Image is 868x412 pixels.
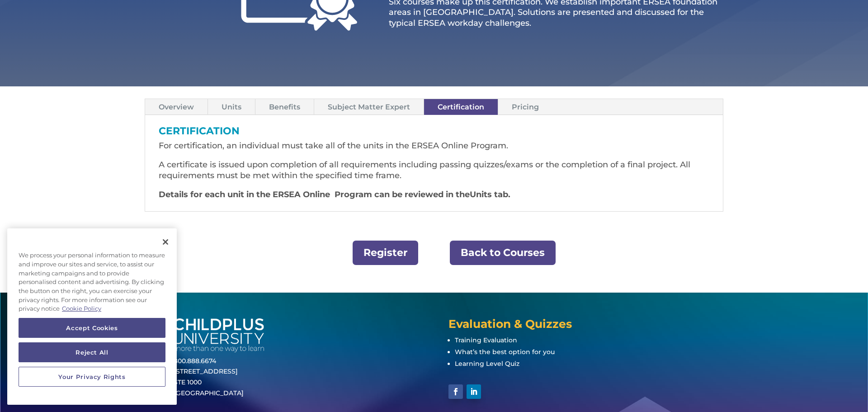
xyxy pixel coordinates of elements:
strong: Details for each unit in the ERSEA Online Program can be reviewed in theUnits tab. [159,189,510,199]
a: Learning Level Quiz [455,360,519,368]
img: white-cpu-wordmark [174,318,264,352]
p: A certificate is issued upon completion of all requirements including passing quizzes/exams or th... [159,160,709,189]
div: Privacy [7,228,177,405]
div: Cookie banner [7,228,177,405]
button: Accept Cookies [19,318,165,338]
iframe: Chat Widget [720,314,868,412]
a: Certification [424,99,498,115]
a: More information about your privacy, opens in a new tab [62,305,101,312]
div: We process your personal information to measure and improve our sites and service, to assist our ... [7,246,177,318]
h3: CERTIFICATION [159,126,709,141]
a: Follow on Facebook [448,384,463,399]
a: Overview [145,99,208,115]
button: Close [156,232,175,252]
a: What’s the best option for you [455,348,555,356]
a: [STREET_ADDRESS]STE 1000[GEOGRAPHIC_DATA] [174,367,244,397]
a: Pricing [498,99,552,115]
a: Subject Matter Expert [314,99,424,115]
a: Follow on LinkedIn [467,384,481,399]
a: Register [353,241,418,265]
a: Benefits [255,99,314,115]
button: Your Privacy Rights [19,367,165,387]
a: Training Evaluation [455,336,517,344]
a: 800.888.6674 [174,357,216,365]
a: Units [208,99,255,115]
p: For certification, an individual must take all of the units in the ERSEA Online Program. [159,141,709,160]
button: Reject All [19,342,165,362]
a: Back to Courses [450,241,556,265]
h4: Evaluation & Quizzes [448,318,694,334]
